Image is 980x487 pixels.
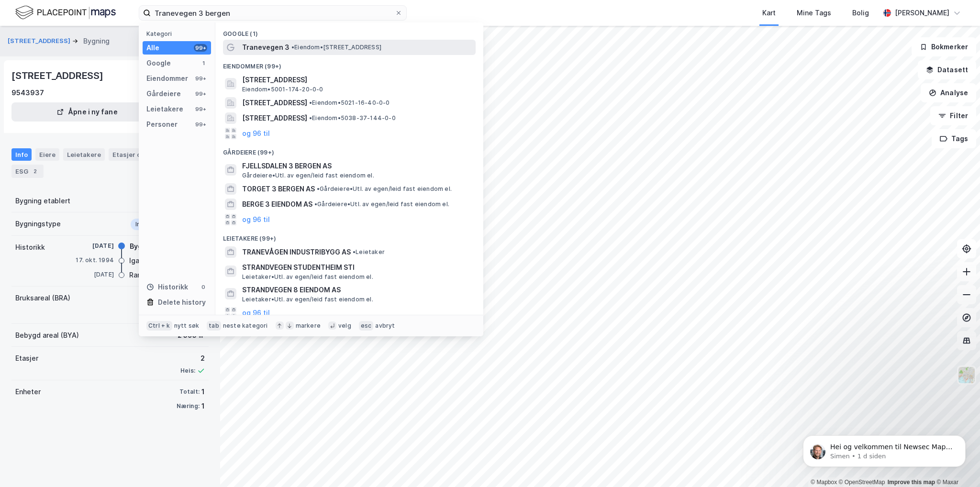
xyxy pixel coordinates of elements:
[921,83,976,102] button: Analyse
[797,7,831,19] div: Mine Tags
[180,367,195,375] div: Heis:
[177,402,200,410] div: Næring:
[76,270,114,279] div: [DATE]
[888,479,935,486] a: Improve this map
[242,246,351,258] span: TRANEVÅGEN INDUSTRIBYGG AS
[215,22,483,40] div: Google (1)
[15,195,70,207] div: Bygning etablert
[63,148,105,161] div: Leietakere
[291,44,294,51] span: •
[359,321,374,331] div: esc
[146,281,188,293] div: Historikk
[242,128,270,139] button: og 96 til
[15,292,70,304] div: Bruksareal (BRA)
[296,322,321,330] div: markere
[35,148,59,161] div: Eiere
[789,415,980,482] iframe: Intercom notifications melding
[129,269,184,281] div: Rammetillatelse
[76,242,114,250] div: [DATE]
[242,284,472,296] span: STRANDVEGEN 8 EIENDOM AS
[15,353,38,364] div: Etasjer
[194,105,207,113] div: 99+
[194,44,207,52] div: 99+
[215,55,483,72] div: Eiendommer (99+)
[30,166,40,176] div: 2
[317,185,320,192] span: •
[83,35,110,47] div: Bygning
[180,353,205,364] div: 2
[291,44,381,51] span: Eiendom • [STREET_ADDRESS]
[930,106,976,125] button: Filter
[811,479,837,486] a: Mapbox
[353,248,356,255] span: •
[130,241,200,252] div: Bygning er tatt i bruk
[76,256,114,265] div: 17. okt. 1994
[112,150,171,159] div: Etasjer og enheter
[912,37,976,56] button: Bokmerker
[762,7,776,19] div: Kart
[15,218,61,230] div: Bygningstype
[146,88,181,100] div: Gårdeiere
[309,99,390,107] span: Eiendom • 5021-16-40-0-0
[242,42,290,53] span: Tranevegen 3
[11,102,163,122] button: Åpne i ny fane
[158,297,206,308] div: Delete history
[223,322,268,330] div: neste kategori
[15,386,41,398] div: Enheter
[242,214,270,225] button: og 96 til
[194,75,207,82] div: 99+
[8,36,72,46] button: [STREET_ADDRESS]
[201,386,205,398] div: 1
[242,97,307,109] span: [STREET_ADDRESS]
[215,227,483,244] div: Leietakere (99+)
[146,119,178,130] div: Personer
[129,255,205,266] div: Igangsettingstillatelse
[918,60,976,79] button: Datasett
[201,400,205,412] div: 1
[11,165,44,178] div: ESG
[146,42,159,54] div: Alle
[11,68,105,83] div: [STREET_ADDRESS]
[242,172,374,179] span: Gårdeiere • Utl. av egen/leid fast eiendom el.
[207,321,221,331] div: tab
[242,296,373,303] span: Leietaker • Utl. av egen/leid fast eiendom el.
[146,30,211,37] div: Kategori
[174,322,200,330] div: nytt søk
[200,283,207,291] div: 0
[242,74,472,86] span: [STREET_ADDRESS]
[242,160,472,172] span: FJELLSDALEN 3 BERGEN AS
[242,112,307,124] span: [STREET_ADDRESS]
[932,129,976,148] button: Tags
[309,99,312,106] span: •
[179,388,200,396] div: Totalt:
[194,90,207,98] div: 99+
[11,87,44,99] div: 9543937
[215,141,483,158] div: Gårdeiere (99+)
[11,148,32,161] div: Info
[242,273,373,281] span: Leietaker • Utl. av egen/leid fast eiendom el.
[375,322,395,330] div: avbryt
[839,479,885,486] a: OpenStreetMap
[15,242,45,253] div: Historikk
[314,200,317,208] span: •
[353,248,385,256] span: Leietaker
[314,200,449,208] span: Gårdeiere • Utl. av egen/leid fast eiendom el.
[146,57,171,69] div: Google
[194,121,207,128] div: 99+
[15,4,116,21] img: logo.f888ab2527a4732fd821a326f86c7f29.svg
[317,185,452,193] span: Gårdeiere • Utl. av egen/leid fast eiendom el.
[15,330,79,341] div: Bebygd areal (BYA)
[242,183,315,195] span: TORGET 3 BERGEN AS
[146,103,183,115] div: Leietakere
[338,322,351,330] div: velg
[146,73,188,84] div: Eiendommer
[242,86,323,93] span: Eiendom • 5001-174-20-0-0
[309,114,312,122] span: •
[200,59,207,67] div: 1
[242,307,270,319] button: og 96 til
[895,7,949,19] div: [PERSON_NAME]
